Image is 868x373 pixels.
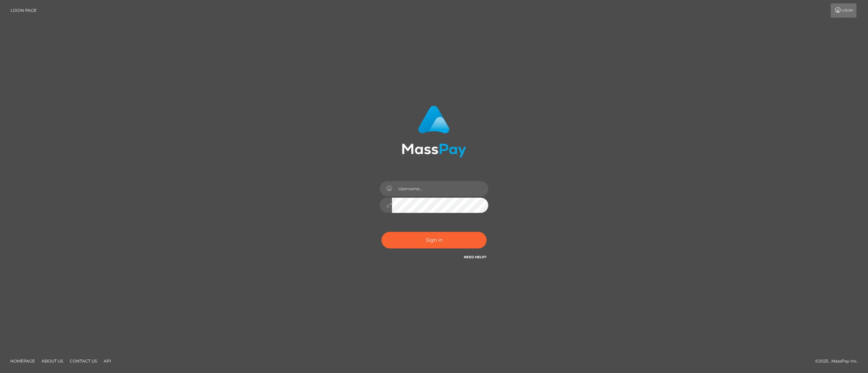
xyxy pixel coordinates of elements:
a: Login [831,3,856,18]
a: Contact Us [67,356,100,366]
input: Username... [392,181,488,196]
a: Homepage [7,356,38,366]
a: API [101,356,114,366]
button: Sign in [381,232,487,248]
a: Need Help? [464,255,487,259]
a: Login Page [11,3,37,18]
a: About Us [39,356,66,366]
img: MassPay Login [402,106,466,157]
div: © 2025 , MassPay Inc. [815,357,863,365]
